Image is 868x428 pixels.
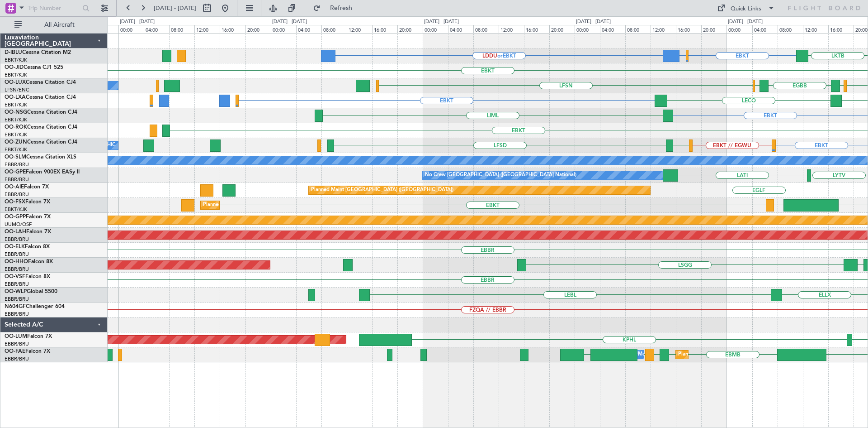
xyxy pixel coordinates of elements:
span: OO-LUX [5,80,26,85]
a: OO-WLPGlobal 5500 [5,289,57,294]
span: OO-LAH [5,229,26,235]
div: 12:00 [499,25,524,33]
a: EBBR/BRU [5,236,29,243]
a: EBBR/BRU [5,191,29,198]
div: 00:00 [726,25,752,33]
a: OO-LXACessna Citation CJ4 [5,95,76,100]
div: [DATE] - [DATE] [728,18,763,26]
div: [DATE] - [DATE] [272,18,307,26]
a: OO-GPEFalcon 900EX EASy II [5,169,80,175]
div: 12:00 [347,25,372,33]
span: N604GF [5,304,26,309]
a: OO-ROKCessna Citation CJ4 [5,125,77,130]
span: OO-LUM [5,334,27,339]
a: EBKT/KJK [5,206,27,213]
button: All Aircraft [10,18,98,32]
a: EBBR/BRU [5,281,29,288]
input: Trip Number [28,1,80,15]
a: OO-FSXFalcon 7X [5,199,50,205]
div: Planned Maint Melsbroek Air Base [678,348,757,361]
span: OO-GPE [5,169,26,175]
div: 12:00 [651,25,676,33]
div: 08:00 [625,25,651,33]
a: OO-LUXCessna Citation CJ4 [5,80,76,85]
a: EBBR/BRU [5,161,29,168]
span: OO-AIE [5,184,24,190]
a: OO-SLMCessna Citation XLS [5,154,76,160]
div: A/C Unavailable [GEOGRAPHIC_DATA]-[GEOGRAPHIC_DATA] [42,139,186,152]
div: 04:00 [448,25,473,33]
span: D-IBLU [5,50,22,55]
a: EBKT/KJK [5,131,27,138]
a: OO-GPPFalcon 7X [5,214,51,220]
button: Quick Links [712,1,779,15]
div: [DATE] - [DATE] [424,18,459,26]
div: 04:00 [752,25,778,33]
a: EBBR/BRU [5,266,29,273]
div: 16:00 [828,25,854,33]
span: OO-LXA [5,95,26,100]
button: Refresh [309,1,363,15]
span: OO-GPP [5,214,26,220]
a: N604GFChallenger 604 [5,304,65,309]
div: 20:00 [397,25,423,33]
div: 00:00 [118,25,144,33]
span: OO-JID [5,65,24,70]
a: LFSN/ENC [5,87,29,93]
span: OO-VSF [5,274,25,279]
div: 20:00 [549,25,575,33]
a: OO-LAHFalcon 7X [5,229,51,235]
div: [DATE] - [DATE] [120,18,155,26]
a: OO-NSGCessna Citation CJ4 [5,110,77,115]
div: 16:00 [676,25,701,33]
a: EBBR/BRU [5,341,29,347]
a: EBKT/KJK [5,101,27,108]
div: 16:00 [372,25,397,33]
span: OO-ELK [5,244,25,250]
div: 04:00 [296,25,321,33]
a: EBBR/BRU [5,176,29,183]
div: 00:00 [423,25,448,33]
a: OO-LUMFalcon 7X [5,334,52,339]
a: OO-AIEFalcon 7X [5,184,49,190]
div: 20:00 [245,25,271,33]
a: OO-ZUNCessna Citation CJ4 [5,139,77,145]
span: OO-FSX [5,199,25,205]
div: 04:00 [144,25,169,33]
span: OO-HHO [5,259,28,264]
a: EBBR/BRU [5,296,29,303]
span: All Aircraft [24,22,95,28]
a: OO-JIDCessna CJ1 525 [5,65,63,70]
span: OO-FAE [5,349,25,354]
div: Quick Links [731,5,761,14]
a: EBKT/KJK [5,146,27,153]
div: 08:00 [321,25,347,33]
div: 04:00 [600,25,625,33]
div: 00:00 [575,25,600,33]
div: [DATE] - [DATE] [576,18,611,26]
span: OO-ZUN [5,139,27,145]
a: EBBR/BRU [5,356,29,362]
div: Planned Maint [GEOGRAPHIC_DATA] ([GEOGRAPHIC_DATA]) [311,183,453,197]
a: OO-HHOFalcon 8X [5,259,53,264]
span: [DATE] - [DATE] [154,4,196,12]
span: Refresh [322,5,360,11]
div: 12:00 [803,25,828,33]
div: Planned Maint Kortrijk-[GEOGRAPHIC_DATA] [203,198,308,212]
span: OO-NSG [5,110,27,115]
div: 08:00 [473,25,499,33]
div: 08:00 [169,25,194,33]
span: OO-ROK [5,125,27,130]
a: OO-VSFFalcon 8X [5,274,50,279]
a: OO-FAEFalcon 7X [5,349,50,354]
a: D-IBLUCessna Citation M2 [5,50,71,55]
div: 16:00 [524,25,549,33]
div: No Crew [GEOGRAPHIC_DATA] ([GEOGRAPHIC_DATA] National) [425,168,576,182]
a: EBKT/KJK [5,57,27,63]
div: 08:00 [778,25,803,33]
a: EBBR/BRU [5,251,29,258]
a: EBBR/BRU [5,311,29,317]
div: 16:00 [220,25,245,33]
a: OO-ELKFalcon 8X [5,244,50,250]
a: EBKT/KJK [5,116,27,123]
